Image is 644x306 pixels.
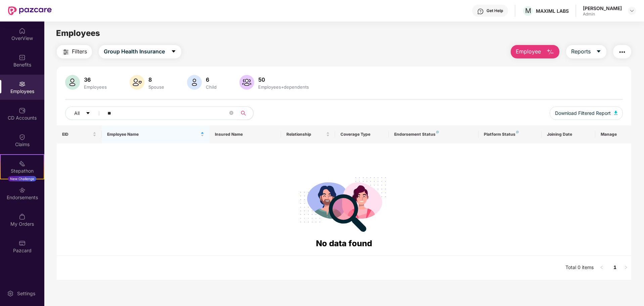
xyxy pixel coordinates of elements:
div: Spouse [147,84,166,90]
th: Coverage Type [335,125,389,143]
img: svg+xml;base64,PHN2ZyB4bWxucz0iaHR0cDovL3d3dy53My5vcmcvMjAwMC9zdmciIHhtbG5zOnhsaW5rPSJodHRwOi8vd3... [65,75,80,90]
img: svg+xml;base64,PHN2ZyBpZD0iQ0RfQWNjb3VudHMiIGRhdGEtbmFtZT0iQ0QgQWNjb3VudHMiIHhtbG5zPSJodHRwOi8vd3... [19,107,26,114]
img: svg+xml;base64,PHN2ZyBpZD0iUGF6Y2FyZCIgeG1sbnM9Imh0dHA6Ly93d3cudzMub3JnLzIwMDAvc3ZnIiB3aWR0aD0iMj... [19,240,26,247]
div: 6 [204,76,218,83]
div: Stepathon [1,168,44,174]
img: svg+xml;base64,PHN2ZyB4bWxucz0iaHR0cDovL3d3dy53My5vcmcvMjAwMC9zdmciIHdpZHRoPSIyNCIgaGVpZ2h0PSIyNC... [62,48,70,56]
div: Endorsement Status [394,132,473,137]
button: Filters [57,45,92,58]
span: Relationship [286,132,324,137]
th: Manage [595,125,631,143]
span: search [237,111,250,116]
img: svg+xml;base64,PHN2ZyB4bWxucz0iaHR0cDovL3d3dy53My5vcmcvMjAwMC9zdmciIHdpZHRoPSI4IiBoZWlnaHQ9IjgiIH... [436,131,439,133]
div: Employees+dependents [257,84,310,90]
span: close-circle [229,110,233,117]
span: left [600,265,604,269]
a: 1 [610,262,620,272]
span: Employees [56,28,100,38]
button: Reportscaret-down [566,45,606,58]
img: svg+xml;base64,PHN2ZyB4bWxucz0iaHR0cDovL3d3dy53My5vcmcvMjAwMC9zdmciIHhtbG5zOnhsaW5rPSJodHRwOi8vd3... [614,111,617,115]
div: Child [204,84,218,90]
span: caret-down [171,49,176,55]
span: Reports [571,47,591,56]
span: Filters [72,47,87,56]
div: 8 [147,76,166,83]
img: svg+xml;base64,PHN2ZyBpZD0iSGVscC0zMngzMiIgeG1sbnM9Imh0dHA6Ly93d3cudzMub3JnLzIwMDAvc3ZnIiB3aWR0aD... [477,8,484,15]
img: New Pazcare Logo [8,6,52,15]
span: right [624,265,628,269]
th: Insured Name [210,125,281,143]
img: svg+xml;base64,PHN2ZyBpZD0iRHJvcGRvd24tMzJ4MzIiIHhtbG5zPSJodHRwOi8vd3d3LnczLm9yZy8yMDAwL3N2ZyIgd2... [629,8,635,13]
th: Relationship [281,125,335,143]
div: New Challenge [8,176,36,181]
div: MAXIML LABS [536,8,569,14]
img: svg+xml;base64,PHN2ZyB4bWxucz0iaHR0cDovL3d3dy53My5vcmcvMjAwMC9zdmciIHhtbG5zOnhsaW5rPSJodHRwOi8vd3... [239,75,254,90]
span: All [74,110,80,117]
img: svg+xml;base64,PHN2ZyB4bWxucz0iaHR0cDovL3d3dy53My5vcmcvMjAwMC9zdmciIHhtbG5zOnhsaW5rPSJodHRwOi8vd3... [546,48,554,56]
div: 50 [257,76,310,83]
li: Next Page [620,262,631,273]
div: Platform Status [484,132,536,137]
img: svg+xml;base64,PHN2ZyBpZD0iRW1wbG95ZWVzIiB4bWxucz0iaHR0cDovL3d3dy53My5vcmcvMjAwMC9zdmciIHdpZHRoPS... [19,81,26,87]
li: Total 0 items [565,262,594,273]
img: svg+xml;base64,PHN2ZyB4bWxucz0iaHR0cDovL3d3dy53My5vcmcvMjAwMC9zdmciIHdpZHRoPSIyMSIgaGVpZ2h0PSIyMC... [19,160,26,167]
img: svg+xml;base64,PHN2ZyB4bWxucz0iaHR0cDovL3d3dy53My5vcmcvMjAwMC9zdmciIHhtbG5zOnhsaW5rPSJodHRwOi8vd3... [187,75,202,90]
span: caret-down [596,49,601,55]
span: Employee [516,47,541,56]
button: Employee [511,45,559,58]
img: svg+xml;base64,PHN2ZyBpZD0iTXlfT3JkZXJzIiBkYXRhLW5hbWU9Ik15IE9yZGVycyIgeG1sbnM9Imh0dHA6Ly93d3cudz... [19,213,26,220]
div: Settings [15,290,37,297]
img: svg+xml;base64,PHN2ZyBpZD0iSG9tZSIgeG1sbnM9Imh0dHA6Ly93d3cudzMub3JnLzIwMDAvc3ZnIiB3aWR0aD0iMjAiIG... [19,28,26,34]
span: close-circle [229,111,233,115]
li: 1 [610,262,620,273]
div: Get Help [487,8,503,13]
img: svg+xml;base64,PHN2ZyB4bWxucz0iaHR0cDovL3d3dy53My5vcmcvMjAwMC9zdmciIHdpZHRoPSIyODgiIGhlaWdodD0iMj... [295,169,392,237]
div: 36 [83,76,108,83]
span: Employee Name [107,132,199,137]
th: EID [57,125,102,143]
li: Previous Page [596,262,607,273]
button: Download Filtered Report [550,106,623,120]
span: Download Filtered Report [555,110,611,117]
span: No data found [316,238,372,248]
button: Group Health Insurancecaret-down [99,45,181,58]
button: right [620,262,631,273]
img: svg+xml;base64,PHN2ZyBpZD0iRW5kb3JzZW1lbnRzIiB4bWxucz0iaHR0cDovL3d3dy53My5vcmcvMjAwMC9zdmciIHdpZH... [19,187,26,193]
div: Employees [83,84,108,90]
img: svg+xml;base64,PHN2ZyB4bWxucz0iaHR0cDovL3d3dy53My5vcmcvMjAwMC9zdmciIHdpZHRoPSI4IiBoZWlnaHQ9IjgiIH... [516,131,519,133]
span: caret-down [86,111,90,116]
th: Joining Date [542,125,595,143]
img: svg+xml;base64,PHN2ZyBpZD0iQmVuZWZpdHMiIHhtbG5zPSJodHRwOi8vd3d3LnczLm9yZy8yMDAwL3N2ZyIgd2lkdGg9Ij... [19,54,26,61]
span: EID [62,132,91,137]
button: left [596,262,607,273]
img: svg+xml;base64,PHN2ZyBpZD0iQ2xhaW0iIHhtbG5zPSJodHRwOi8vd3d3LnczLm9yZy8yMDAwL3N2ZyIgd2lkdGg9IjIwIi... [19,134,26,140]
button: search [237,106,254,120]
div: [PERSON_NAME] [583,5,622,11]
img: svg+xml;base64,PHN2ZyBpZD0iU2V0dGluZy0yMHgyMCIgeG1sbnM9Imh0dHA6Ly93d3cudzMub3JnLzIwMDAvc3ZnIiB3aW... [7,290,14,297]
span: Group Health Insurance [104,47,165,56]
button: Allcaret-down [65,106,106,120]
div: Admin [583,11,622,17]
img: svg+xml;base64,PHN2ZyB4bWxucz0iaHR0cDovL3d3dy53My5vcmcvMjAwMC9zdmciIHhtbG5zOnhsaW5rPSJodHRwOi8vd3... [130,75,144,90]
span: M [525,7,531,15]
img: svg+xml;base64,PHN2ZyB4bWxucz0iaHR0cDovL3d3dy53My5vcmcvMjAwMC9zdmciIHdpZHRoPSIyNCIgaGVpZ2h0PSIyNC... [618,48,626,56]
